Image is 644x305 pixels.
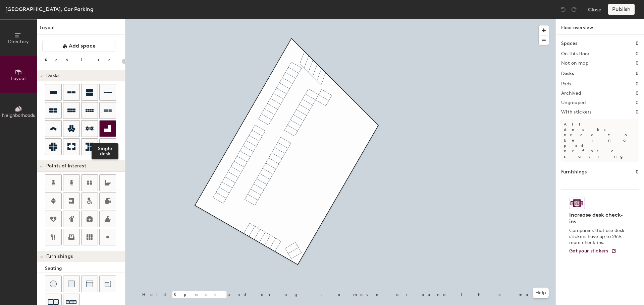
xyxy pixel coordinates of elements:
h2: 0 [636,81,639,87]
img: Couch (middle) [86,281,93,287]
span: Desks [46,73,59,78]
span: Directory [8,39,29,45]
button: Couch (corner) [99,276,116,292]
h2: With stickers [561,109,592,115]
div: Seating [45,265,125,272]
h4: Increase desk check-ins [569,212,627,225]
h2: 0 [636,100,639,105]
h2: On this floor [561,51,590,57]
h2: Not on map [561,61,588,66]
div: [GEOGRAPHIC_DATA], Car Parking [5,5,94,13]
button: Add space [42,40,115,52]
h2: 0 [636,61,639,66]
span: Points of Interest [46,163,86,169]
h1: 0 [636,168,639,176]
h2: 0 [636,91,639,96]
button: Couch (middle) [81,276,98,292]
h2: Ungrouped [561,100,586,105]
a: Get your stickers [569,248,616,254]
h1: Desks [561,70,574,77]
img: Undo [560,6,567,13]
span: Layout [11,76,26,81]
div: Resize [45,57,119,63]
button: Help [533,288,549,298]
span: Get your stickers [569,248,608,254]
span: Furnishings [46,254,73,259]
p: All desks need to be in a pod before saving [561,119,639,162]
p: Companies that use desk stickers have up to 25% more check-ins. [569,228,627,246]
span: Add space [69,43,96,49]
button: Stool [45,276,62,292]
h2: Archived [561,91,581,96]
img: Sticker logo [569,198,585,209]
img: Redo [571,6,577,13]
img: Couch (corner) [104,281,111,287]
h1: 0 [636,40,639,47]
span: Neighborhoods [2,112,35,118]
h1: 0 [636,70,639,77]
img: Cushion [68,281,75,287]
h2: 0 [636,51,639,57]
h1: Furnishings [561,168,587,176]
h2: Pods [561,81,571,87]
h1: Layout [37,24,125,34]
button: Cushion [63,276,80,292]
h1: Floor overview [556,19,644,34]
h1: Spaces [561,40,577,47]
h2: 0 [636,109,639,115]
img: Stool [50,281,57,287]
button: Single desk [99,120,116,137]
button: Close [588,4,601,15]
